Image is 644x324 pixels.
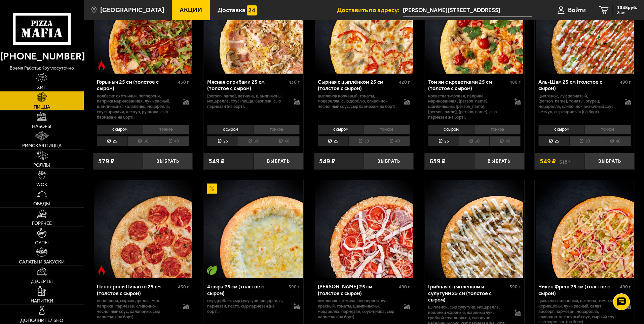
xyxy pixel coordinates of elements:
input: Ваш адрес доставки [403,4,532,16]
span: 490 г [620,284,631,290]
span: 480 г [509,79,521,85]
button: Выбрать [143,153,193,169]
img: Грибная с цыплёнком и сулугуни 25 см (толстое с сыром) [425,180,523,278]
div: 4 сыра 25 см (толстое с сыром) [207,283,287,296]
img: Пепперони Пиканто 25 см (толстое с сыром) [94,180,192,278]
p: колбаски Охотничьи, пепперони, паприка маринованная, лук красный, шампиньоны, халапеньо, моцарелл... [97,93,177,120]
li: с сыром [428,125,474,134]
li: 30 [238,136,268,147]
div: Горыныч 25 см (толстое с сыром) [97,79,177,91]
div: Аль-Шам 25 см (толстое с сыром) [538,79,618,91]
span: 549 ₽ [319,158,335,165]
li: 40 [158,136,189,147]
a: Чикен Фреш 25 см (толстое с сыром) [535,180,635,278]
span: 390 г [289,284,300,290]
a: АкционныйВегетарианское блюдо4 сыра 25 см (толстое с сыром) [203,180,303,278]
li: тонкое [143,125,189,134]
li: 25 [428,136,459,147]
p: сыр дорблю, сыр сулугуни, моцарелла, пармезан, песто, сыр пармезан (на борт). [207,298,287,314]
li: тонкое [253,125,300,134]
button: Выбрать [474,153,524,169]
li: тонкое [364,125,410,134]
div: Мясная с грибами 25 см (толстое с сыром) [207,79,287,91]
span: Роллы [33,163,50,167]
li: 30 [348,136,379,147]
span: Пицца [34,105,50,109]
s: 618 ₽ [559,158,570,165]
li: с сыром [538,125,584,134]
span: Дополнительно [20,318,63,323]
a: Острое блюдоПепперони Пиканто 25 см (толстое с сыром) [93,180,193,278]
button: Выбрать [364,153,414,169]
li: 30 [459,136,489,147]
div: Сырная с цыплёнком 25 см (толстое с сыром) [318,79,397,91]
li: 25 [538,136,569,147]
img: 15daf4d41897b9f0e9f617042186c801.svg [247,5,257,15]
img: Острое блюдо [97,265,107,275]
li: 30 [127,136,158,147]
p: цыпленок, ветчина, пепперони, лук красный, томаты, шампиньоны, моцарелла, пармезан, соус-пицца, с... [318,298,397,320]
span: 549 ₽ [209,158,225,165]
span: Доставить по адресу: [337,7,403,13]
span: Супы [35,240,49,245]
span: Наборы [32,124,51,129]
div: Пепперони Пиканто 25 см (толстое с сыром) [97,283,177,296]
li: с сыром [318,125,364,134]
img: 4 сыра 25 см (толстое с сыром) [204,180,302,278]
span: Горячее [32,221,52,226]
span: [GEOGRAPHIC_DATA] [100,7,164,13]
span: 430 г [289,79,300,85]
li: 25 [97,136,127,147]
span: Доставка [218,7,245,13]
li: 40 [489,136,520,147]
span: 490 г [399,284,410,290]
span: Десерты [31,279,53,284]
span: 430 г [178,79,189,85]
li: тонкое [474,125,521,134]
span: 590 г [509,284,521,290]
p: цыпленок, лук репчатый, [PERSON_NAME], томаты, огурец, моцарелла, сливочно-чесночный соус, кетчуп... [538,93,618,115]
span: 430 г [178,284,189,290]
span: 490 г [620,79,631,85]
li: 30 [569,136,600,147]
span: WOK [36,182,47,187]
p: [PERSON_NAME], ветчина, шампиньоны, моцарелла, соус-пицца, базилик, сыр пармезан (на борт). [207,93,287,110]
img: Акционный [207,184,217,194]
span: Акции [180,7,202,13]
li: тонкое [584,125,631,134]
li: с сыром [97,125,143,134]
img: Чикен Фреш 25 см (толстое с сыром) [536,180,634,278]
p: цыпленок копченый, томаты, моцарелла, сыр дорблю, сливочно-чесночный соус, сыр пармезан (на борт). [318,93,397,110]
span: Обеды [33,201,50,206]
span: 420 г [399,79,410,85]
button: Выбрать [585,153,635,169]
p: креветка тигровая, паприка маринованная, [PERSON_NAME], шампиньоны, [PERSON_NAME], [PERSON_NAME],... [428,93,508,120]
span: Римская пицца [22,143,62,148]
span: Войти [568,7,586,13]
li: 40 [269,136,300,147]
img: Петровская 25 см (толстое с сыром) [315,180,413,278]
span: Хит [37,85,46,90]
span: 659 ₽ [429,158,446,165]
a: Грибная с цыплёнком и сулугуни 25 см (толстое с сыром) [424,180,524,278]
div: Том ям с креветками 25 см (толстое с сыром) [428,79,508,91]
img: Острое блюдо [97,60,107,70]
li: 40 [379,136,410,147]
span: 1348 руб. [617,5,637,10]
li: с сыром [207,125,253,134]
span: Напитки [31,298,53,303]
span: Салаты и закуски [19,259,65,264]
li: 25 [318,136,348,147]
li: 25 [207,136,238,147]
div: [PERSON_NAME] 25 см (толстое с сыром) [318,283,397,296]
a: Петровская 25 см (толстое с сыром) [314,180,414,278]
span: 2 шт. [617,11,637,15]
img: Вегетарианское блюдо [207,265,217,275]
p: пепперони, сыр Моцарелла, мед, паприка, пармезан, сливочно-чесночный соус, халапеньо, сыр пармеза... [97,298,177,320]
li: 40 [600,136,631,147]
div: Грибная с цыплёнком и сулугуни 25 см (толстое с сыром) [428,283,508,302]
div: Чикен Фреш 25 см (толстое с сыром) [538,283,618,296]
button: Выбрать [254,153,303,169]
span: 549 ₽ [540,158,556,165]
span: 579 ₽ [98,158,114,165]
